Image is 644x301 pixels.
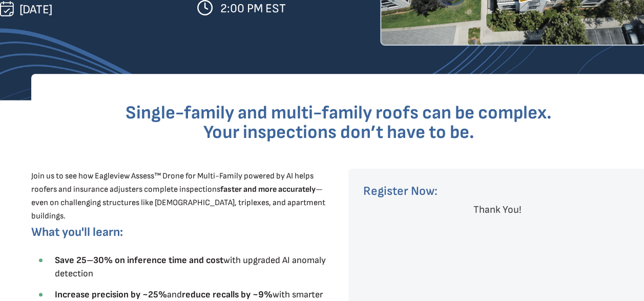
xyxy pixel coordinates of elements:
[363,184,438,198] span: Register Now:
[19,2,52,17] span: [DATE]
[55,255,326,279] span: with upgraded AI anomaly detection
[473,204,522,216] strong: Thank You!
[31,171,325,220] span: Join us to see how Eagleview Assess™ Drone for Multi-Family powered by AI helps roofers and insur...
[182,289,273,300] strong: reduce recalls by ~9%
[203,122,474,144] span: Your inspections don’t have to be.
[55,289,167,300] strong: Increase precision by ~25%
[31,225,123,239] span: What you'll learn:
[220,184,316,194] strong: faster and more accurately
[126,102,552,124] span: Single-family and multi-family roofs can be complex.
[55,255,223,266] strong: Save 25–30% on inference time and cost
[220,1,286,16] span: 2:00 PM EST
